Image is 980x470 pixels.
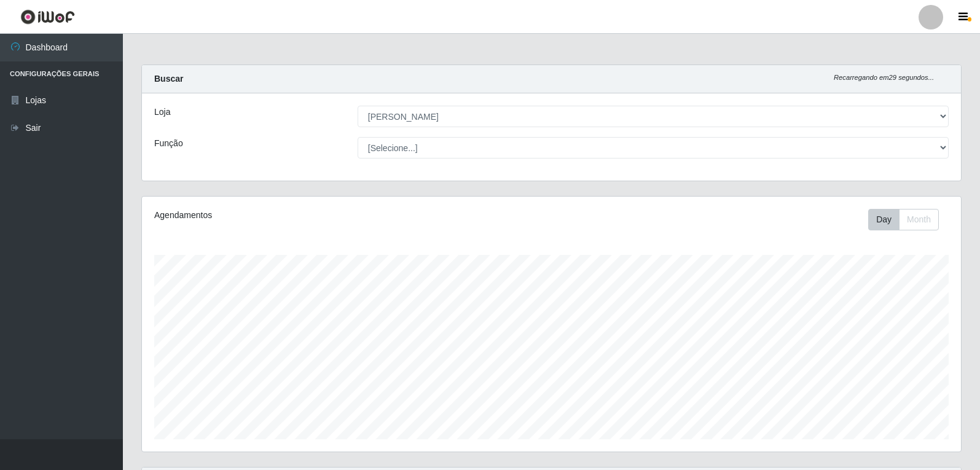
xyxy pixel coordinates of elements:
button: Day [868,209,900,230]
img: CoreUI Logo [20,9,75,25]
div: First group [868,209,939,230]
div: Agendamentos [154,209,474,222]
label: Função [154,137,183,150]
div: Toolbar with button groups [868,209,949,230]
strong: Buscar [154,74,183,84]
button: Month [899,209,939,230]
label: Loja [154,106,170,119]
i: Recarregando em 29 segundos... [834,74,934,81]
